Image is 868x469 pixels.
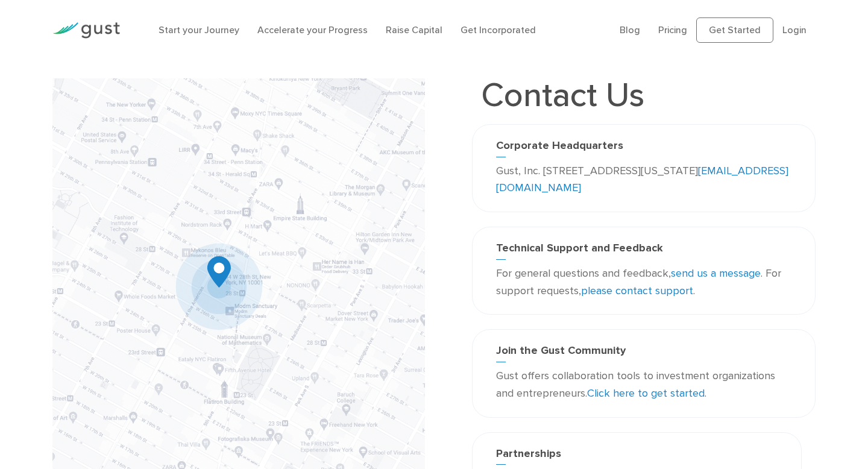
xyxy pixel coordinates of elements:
p: Gust, Inc. [STREET_ADDRESS][US_STATE] [496,163,791,198]
h3: Join the Gust Community [496,344,791,362]
a: Pricing [658,24,687,36]
a: Start your Journey [159,24,239,36]
a: Click here to get started [587,387,705,400]
a: Get Incorporated [461,24,536,36]
img: Gust Logo [52,22,120,39]
h3: Corporate Headquarters [496,139,791,157]
a: Accelerate your Progress [257,24,368,36]
p: Gust offers collaboration tools to investment organizations and entrepreneurs. . [496,368,791,403]
a: Blog [620,24,640,36]
a: please contact support [581,285,693,297]
a: send us a message [671,267,761,280]
a: Raise Capital [386,24,442,36]
p: For general questions and feedback, . For support requests, . [496,265,791,300]
h1: Contact Us [472,78,653,112]
h3: Technical Support and Feedback [496,242,791,260]
a: Login [782,24,807,36]
a: Get Started [696,17,773,43]
h3: Partnerships [496,447,778,465]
